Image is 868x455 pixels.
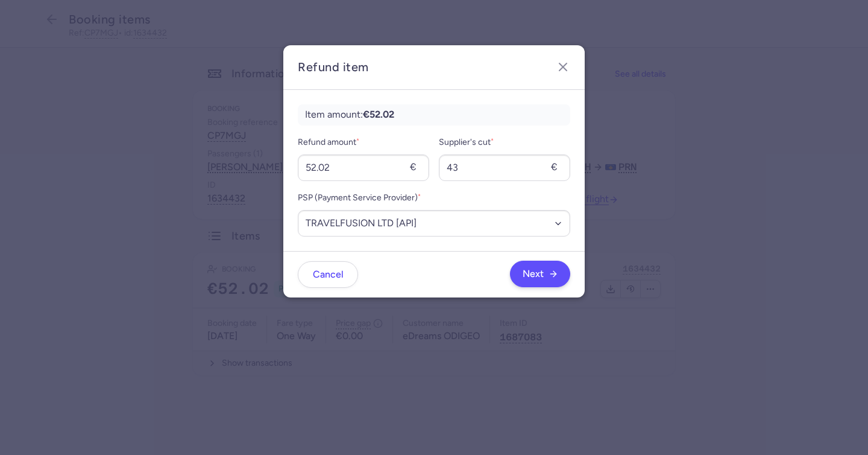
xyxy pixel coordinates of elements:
[298,154,429,181] input: 100
[439,135,570,150] label: Supplier's cut
[298,104,570,125] p: Item amount:
[439,154,570,181] input: 100
[298,135,429,150] label: Refund amount
[298,60,570,75] h2: Refund item
[363,109,394,120] b: €52.02
[298,261,358,288] button: Cancel
[551,162,563,174] div: €
[298,191,570,205] label: PSP (Payment Service Provider)
[523,269,544,279] span: Next
[510,261,570,287] button: Next
[313,269,344,280] span: Cancel
[410,162,422,174] div: €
